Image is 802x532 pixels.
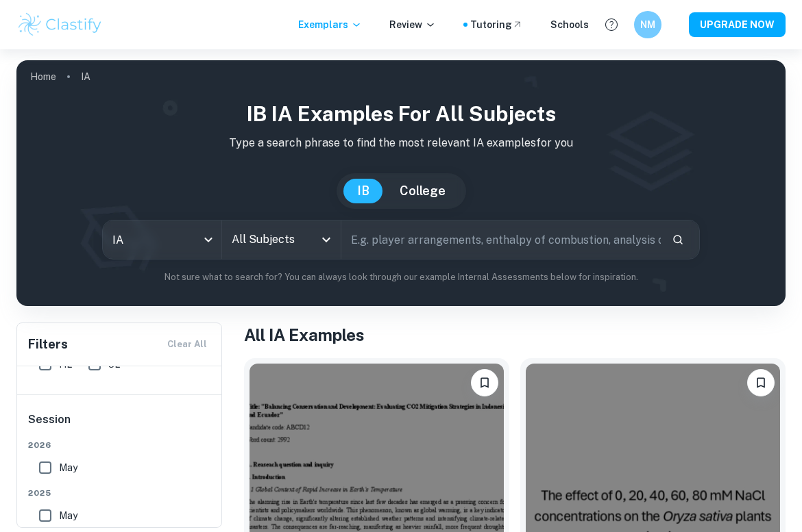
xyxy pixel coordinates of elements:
h6: NM [640,17,656,32]
a: Home [30,67,56,86]
button: Bookmark [747,369,775,396]
span: 2025 [28,487,212,499]
input: E.g. player arrangements, enthalpy of combustion, analysis of a big city... [341,220,661,259]
button: NM [634,11,661,38]
button: Search [666,228,690,251]
h6: Session [28,411,212,439]
p: Type a search phrase to find the most relevant IA examples for you [27,135,775,151]
img: Clastify logo [16,11,104,38]
span: May [59,460,77,475]
p: Exemplars [298,17,362,32]
button: College [386,179,459,203]
span: May [59,508,77,523]
div: IA [103,220,221,259]
h1: All IA Examples [244,322,786,347]
h1: IB IA examples for all subjects [27,99,775,129]
button: Open [317,230,336,249]
span: 2026 [28,439,212,451]
button: UPGRADE NOW [689,12,786,37]
a: Schools [550,17,589,32]
button: Help and Feedback [600,13,623,36]
a: Tutoring [470,17,523,32]
p: Not sure what to search for? You can always look through our example Internal Assessments below f... [27,270,775,284]
h6: Filters [28,335,68,354]
button: IB [343,179,383,203]
p: Review [389,17,436,32]
p: IA [81,69,90,84]
button: Bookmark [471,369,498,396]
img: profile cover [16,60,786,306]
